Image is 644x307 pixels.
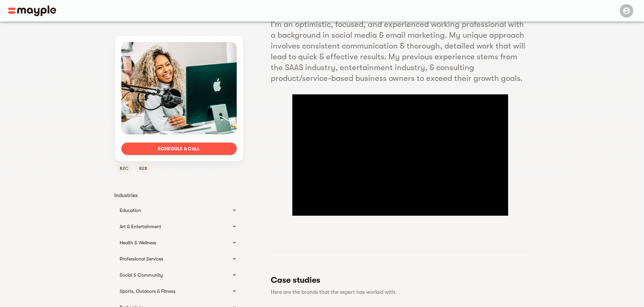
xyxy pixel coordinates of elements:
[114,235,244,251] div: Health & Wellness
[8,5,56,16] img: Main logo
[121,143,237,155] button: Schedule a call
[120,255,226,263] div: Professional Services
[120,287,226,295] div: Sports, Outdoors & Fitness
[120,271,226,279] div: Social & Community
[114,191,244,199] p: Industries
[114,267,244,283] div: Social & Community
[120,222,226,231] div: Art & Entertainment
[271,19,530,84] h5: I'm an optimistic, focused, and experienced working professional with a background in social medi...
[116,164,133,173] span: B2C
[616,7,636,13] span: Menu
[114,283,244,299] div: Sports, Outdoors & Fitness
[271,288,524,296] p: Here are the brands that the expert has worked with.
[114,251,244,267] div: Professional Services
[271,275,524,285] h5: Case studies
[127,145,231,153] span: Schedule a call
[114,202,244,218] div: Education
[135,164,151,173] span: B2B
[120,206,226,214] div: Education
[120,239,226,247] div: Health & Wellness
[114,218,244,235] div: Art & Entertainment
